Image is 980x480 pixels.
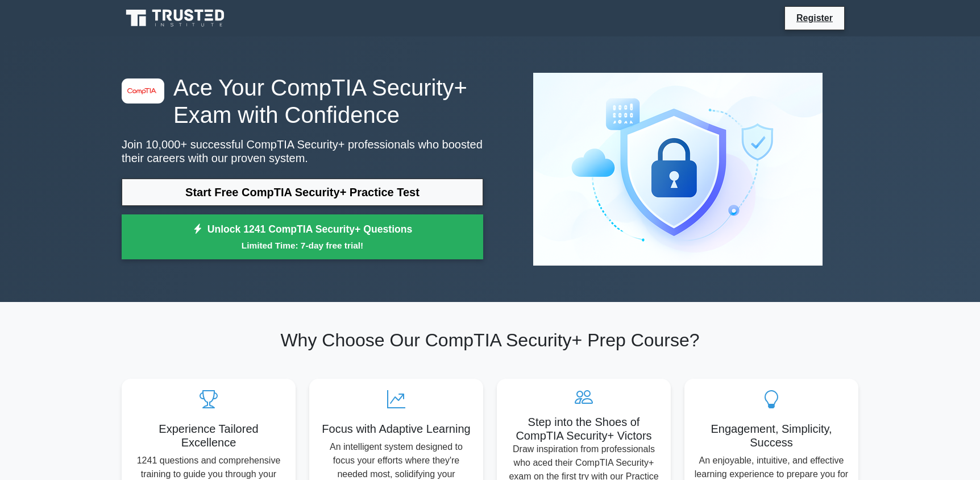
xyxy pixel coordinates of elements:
h5: Engagement, Simplicity, Success [694,422,849,449]
small: Limited Time: 7-day free trial! [136,239,469,252]
h5: Focus with Adaptive Learning [318,422,474,436]
a: Start Free CompTIA Security+ Practice Test [122,179,483,206]
h1: Ace Your CompTIA Security+ Exam with Confidence [122,74,483,129]
p: Join 10,000+ successful CompTIA Security+ professionals who boosted their careers with our proven... [122,138,483,165]
h2: Why Choose Our CompTIA Security+ Prep Course? [122,329,858,351]
a: Register [790,11,840,25]
h5: Experience Tailored Excellence [131,422,286,449]
a: Unlock 1241 CompTIA Security+ QuestionsLimited Time: 7-day free trial! [122,214,483,260]
img: CompTIA Security+ Preview [524,64,832,275]
h5: Step into the Shoes of CompTIA Security+ Victors [506,415,662,442]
